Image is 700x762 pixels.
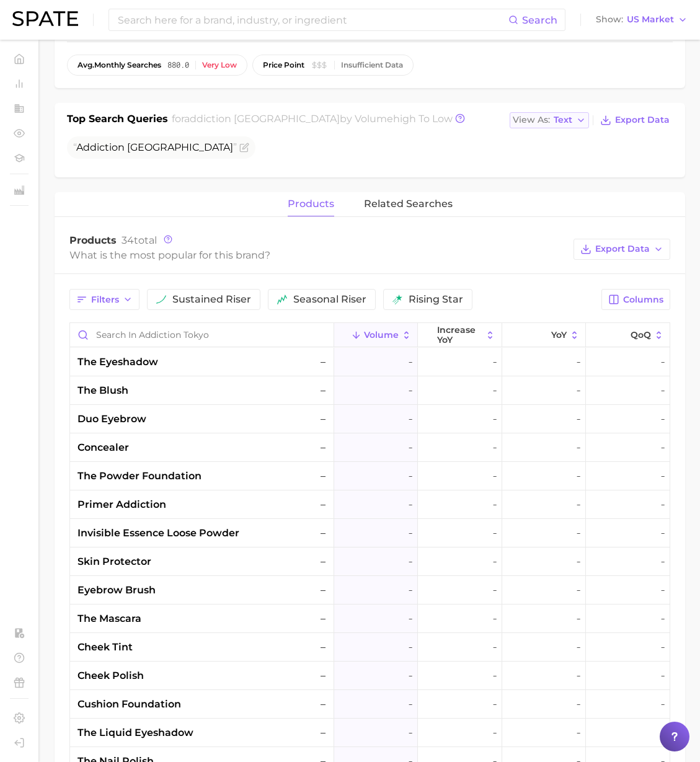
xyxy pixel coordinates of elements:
button: Export Data [597,112,673,129]
span: – [317,469,329,484]
span: Addiction [76,141,125,153]
span: – [317,583,329,598]
span: the blush [78,383,128,398]
span: – [317,725,329,740]
button: Flag as miscategorized or irrelevant [239,143,249,153]
span: - [660,583,665,598]
span: - [576,611,581,626]
button: View AsText [510,112,589,128]
span: 880.0 [167,61,189,69]
span: Export Data [615,115,670,125]
div: What is the most popular for this brand? [69,247,567,264]
button: cheek polish–---- [70,662,670,690]
span: - [660,725,665,740]
span: QoQ [631,330,651,340]
span: - [492,526,497,541]
span: – [317,668,329,683]
span: - [408,583,413,598]
span: - [576,469,581,484]
span: - [492,640,497,655]
span: Filters [91,295,119,305]
span: - [492,697,497,712]
span: - [492,355,497,370]
span: – [317,697,329,712]
span: seasonal riser [293,295,366,304]
span: - [408,697,413,712]
div: Very low [202,61,237,69]
img: rising star [392,295,402,304]
span: cushion foundation [78,697,181,712]
span: - [408,611,413,626]
button: price pointInsufficient Data [252,55,414,76]
span: - [576,554,581,569]
button: the eyeshadow–---- [70,348,670,376]
span: YoY [551,330,567,340]
span: increase YoY [437,325,483,345]
span: price point [263,61,304,69]
span: - [660,668,665,683]
button: Filters [69,289,140,310]
span: Text [554,117,572,123]
span: - [492,440,497,455]
span: - [660,355,665,370]
span: – [317,640,329,655]
span: – [317,355,329,370]
span: the liquid eyeshadow [78,725,193,740]
span: eyebrow brush [78,583,156,598]
span: - [576,725,581,740]
span: – [317,412,329,427]
span: Search [522,14,557,26]
button: concealer–---- [70,433,670,462]
span: - [492,412,497,427]
span: Export Data [595,244,650,254]
span: - [576,526,581,541]
span: concealer [78,440,129,455]
span: - [492,611,497,626]
span: - [408,554,413,569]
span: - [492,554,497,569]
button: cushion foundation–---- [70,690,670,719]
span: – [317,554,329,569]
span: - [492,383,497,398]
div: Insufficient Data [341,61,403,69]
span: cheek tint [78,640,133,655]
span: Volume [364,330,399,340]
span: - [492,497,497,512]
span: 34 [122,234,134,246]
span: - [576,640,581,655]
span: products [288,198,334,210]
button: skin protector–---- [70,547,670,576]
span: - [660,697,665,712]
button: increase YoY [418,323,502,347]
button: the liquid eyeshadow–---- [70,719,670,747]
span: - [576,583,581,598]
span: – [317,497,329,512]
span: rising star [409,295,463,304]
span: skin protector [78,554,151,569]
span: - [660,526,665,541]
span: US Market [627,16,674,23]
span: - [660,611,665,626]
button: ShowUS Market [593,12,691,28]
span: - [576,383,581,398]
input: Search in addiction tokyo [70,323,334,347]
span: - [576,697,581,712]
span: - [660,469,665,484]
button: avg.monthly searches880.0Very low [67,55,247,76]
span: - [408,412,413,427]
span: monthly searches [78,61,161,69]
button: the blush–---- [70,376,670,405]
span: [GEOGRAPHIC_DATA] [127,141,233,153]
span: – [317,383,329,398]
span: addiction [GEOGRAPHIC_DATA] [184,113,340,125]
span: - [660,440,665,455]
img: sustained riser [156,295,166,304]
span: – [317,526,329,541]
span: Products [69,234,117,246]
span: – [317,611,329,626]
span: - [492,469,497,484]
a: Log out. Currently logged in with e-mail yumi.toki@spate.nyc. [10,733,29,752]
span: high to low [393,113,453,125]
button: Columns [601,289,670,310]
span: the powder foundation [78,469,202,484]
